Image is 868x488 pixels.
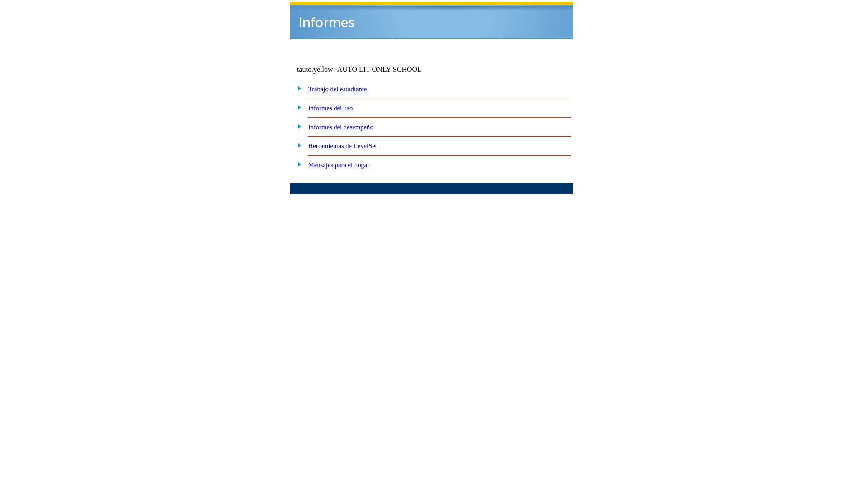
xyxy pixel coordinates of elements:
[308,123,373,131] a: Informes del desempeño
[337,66,422,73] nobr: AUTO LIT ONLY SCHOOL
[290,2,573,39] img: header
[292,84,302,92] img: plus.gif
[292,103,302,111] img: plus.gif
[292,160,302,168] img: plus.gif
[297,66,463,74] td: tauto.yellow -
[308,104,353,112] a: Informes del uso
[308,85,367,93] a: Trabajo del estudiante
[292,141,302,149] img: plus.gif
[308,161,370,169] a: Mensajes para el hogar
[308,142,377,150] a: Herramientas de LevelSet
[292,122,302,130] img: plus.gif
